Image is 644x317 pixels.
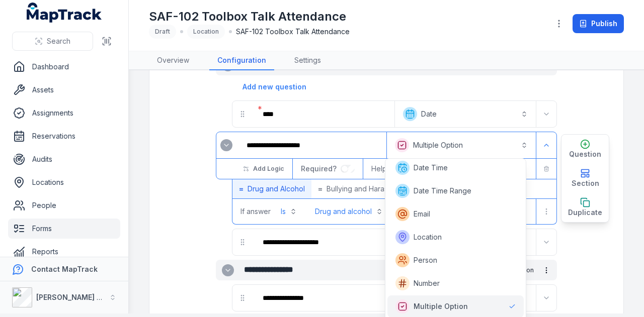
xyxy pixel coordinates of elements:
span: Helper label: [371,164,414,174]
button: Multiple Option [389,134,534,156]
span: Person [414,255,437,265]
span: Required? [301,164,341,173]
span: Location [414,232,442,242]
span: Date Time [414,163,448,173]
span: Section [572,178,599,188]
input: :r356:-form-item-label [341,165,355,173]
span: Add Logic [253,165,284,173]
span: Question [569,149,601,159]
span: Multiple Option [414,301,468,311]
span: Duplicate [568,207,602,218]
span: Number [414,278,440,288]
button: Add Logic [236,160,290,177]
span: Email [414,209,430,219]
button: Duplicate [561,193,609,222]
span: Date Time Range [414,186,471,196]
button: Question [561,135,609,164]
button: Section [561,164,609,193]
